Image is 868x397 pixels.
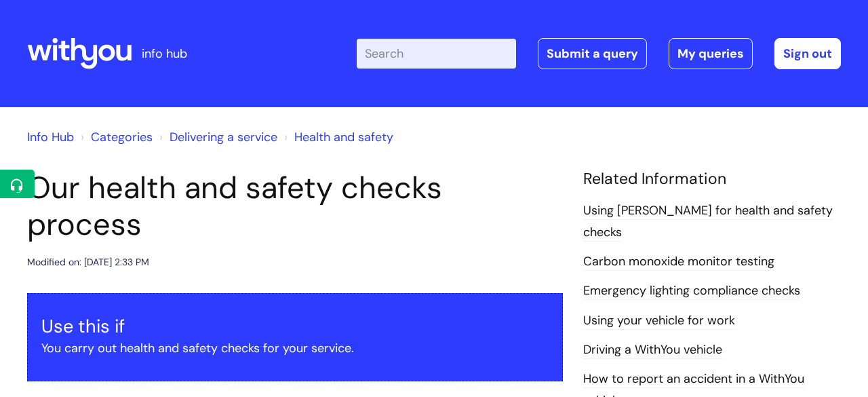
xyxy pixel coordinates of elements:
[27,254,149,271] div: Modified on: [DATE] 2:33 PM
[357,39,516,69] input: Search
[294,129,393,145] a: Health and safety
[156,126,277,148] li: Delivering a service
[281,126,393,148] li: Health and safety
[538,38,647,69] a: Submit a query
[27,170,563,243] h1: Our health and safety checks process
[583,282,800,300] a: Emergency lighting compliance checks
[77,126,153,148] li: Solution home
[41,316,549,337] h3: Use this if
[583,312,735,330] a: Using your vehicle for work
[91,129,153,145] a: Categories
[774,38,841,69] a: Sign out
[170,129,277,145] a: Delivering a service
[357,38,841,69] div: | -
[583,202,833,242] a: Using [PERSON_NAME] for health and safety checks
[142,43,187,64] p: info hub
[583,170,841,189] h4: Related Information
[27,129,74,145] a: Info Hub
[669,38,753,69] a: My queries
[41,337,549,359] p: You carry out health and safety checks for your service.
[583,341,722,359] a: Driving a WithYou vehicle
[583,253,774,271] a: Carbon monoxide monitor testing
